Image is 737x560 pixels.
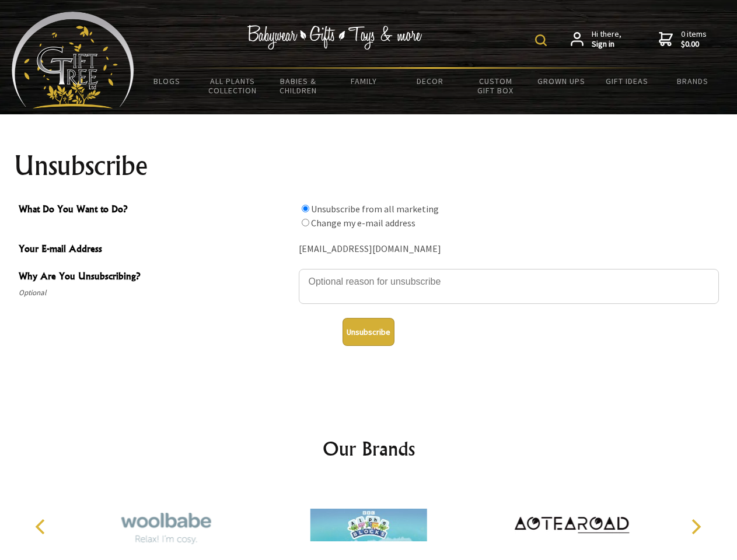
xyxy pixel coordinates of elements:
a: Gift Ideas [594,69,660,93]
label: Change my e-mail address [311,217,415,229]
textarea: Why Are You Unsubscribing? [299,269,719,304]
div: [EMAIL_ADDRESS][DOMAIN_NAME] [299,240,719,258]
span: What Do You Want to Do? [19,202,293,219]
img: product search [535,34,547,46]
label: Unsubscribe from all marketing [311,203,439,215]
button: Next [683,514,708,540]
a: BLOGS [134,69,200,93]
a: Decor [397,69,463,93]
input: What Do You Want to Do? [302,219,309,226]
a: Family [331,69,397,93]
span: 0 items [681,29,707,50]
img: Babyware - Gifts - Toys and more... [12,12,134,108]
button: Previous [29,514,55,540]
span: Hi there, [592,29,621,50]
h2: Our Brands [23,435,714,463]
h1: Unsubscribe [14,152,724,180]
strong: Sign in [592,39,621,50]
button: Unsubscribe [343,318,394,346]
strong: $0.00 [681,39,707,50]
span: Optional [19,286,293,300]
a: Babies & Children [266,69,331,103]
span: Your E-mail Address [19,242,293,258]
a: 0 items$0.00 [659,29,707,50]
span: Why Are You Unsubscribing? [19,269,293,286]
a: Brands [660,69,726,93]
a: Hi there,Sign in [571,29,621,50]
a: Custom Gift Box [463,69,529,103]
img: Babywear - Gifts - Toys & more [247,25,422,50]
a: All Plants Collection [200,69,266,103]
input: What Do You Want to Do? [302,205,309,212]
a: Grown Ups [528,69,594,93]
